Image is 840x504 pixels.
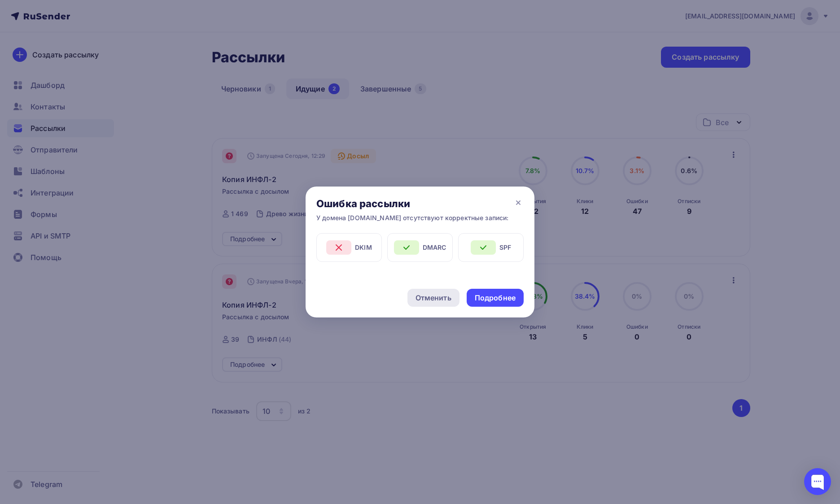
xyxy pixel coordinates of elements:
div: Подробнее [475,293,516,303]
span: SPF [499,243,511,252]
div: Отменить [416,292,451,303]
div: Ошибка рассылки [316,197,508,210]
span: DKIM [355,243,372,252]
span: DMARC [423,243,446,252]
div: У домена [DOMAIN_NAME] отсутствуют корректные записи: [316,213,508,222]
